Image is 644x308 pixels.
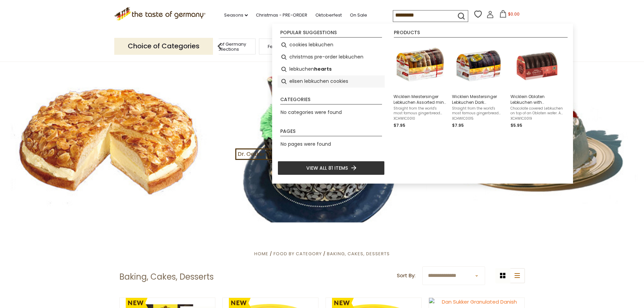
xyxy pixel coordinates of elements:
[278,63,385,75] li: lebkuchen hearts
[213,40,226,53] img: previous arrow
[224,11,248,19] a: Seasons
[391,39,449,132] li: Wicklein Meistersinger Lebkuchen Assorted min 20% Nuts 7oz
[393,106,447,116] span: Straight from the world's most famous gingerbread metropole, [GEOGRAPHIC_DATA], comes this delici...
[315,11,342,19] a: Oktoberfest
[449,39,508,132] li: Wicklein Meistersinger Lebkuchen Dark Chocolate 20% Nuts, 7 oz
[280,129,382,136] li: Pages
[397,271,415,280] label: Sort By:
[510,94,564,105] span: Wicklein Oblaten Lebkuchen with Chocolate 14% Nuts, 7 oz
[452,94,505,105] span: Wicklein Meistersinger Lebkuchen Dark Chocolate 20% Nuts, 7 oz
[393,42,447,129] a: Wicklein Meistersinger Lebkuchen Assorted min 20% Nuts 7ozStraight from the world's most famous g...
[281,141,331,147] span: No pages were found
[510,42,564,129] a: Wicklein Oblaten Lebkuchen Chocolate 14% NutsWicklein Oblaten Lebkuchen with Chocolate 14% Nuts, ...
[393,122,405,128] span: $7.95
[268,44,308,49] a: Featured Products
[278,39,385,51] li: cookies lebkuchen
[278,161,385,175] li: View all 81 items
[508,11,520,17] span: $0.00
[280,30,382,38] li: Popular suggestions
[452,116,505,121] span: XCHWIC0015
[272,24,573,184] div: Instant Search Results
[273,251,322,257] a: Food By Category
[306,164,348,172] span: View all 81 items
[281,109,342,116] span: No categories were found
[114,38,213,54] p: Choice of Categories
[235,148,409,160] a: Dr. Oetker "Apfel-Puefferchen" Apple Popover Dessert Mix 152g
[254,251,268,257] a: Home
[350,11,367,19] a: On Sale
[199,42,254,52] a: Taste of Germany Collections
[452,42,505,129] a: Wicklein Meistersinger Lebkuchen Dark Chocolate 20% Nuts, 7 ozStraight from the world's most famo...
[256,11,307,19] a: Christmas - PRE-ORDER
[314,65,332,73] b: hearts
[327,251,390,257] a: Baking, Cakes, Desserts
[278,51,385,63] li: christmas pre-order lebkuchen
[278,75,385,88] li: elisen lebkuchen cookies
[512,42,562,91] img: Wicklein Oblaten Lebkuchen Chocolate 14% Nuts
[508,39,566,132] li: Wicklein Oblaten Lebkuchen with Chocolate 14% Nuts, 7 oz
[495,10,524,20] button: $0.00
[452,106,505,116] span: Straight from the world's most famous gingerbread metropole, [GEOGRAPHIC_DATA], comes this delici...
[510,116,564,121] span: XCHWIC0019
[393,116,447,121] span: XCHWIC0010
[394,30,568,38] li: Products
[393,94,447,105] span: Wicklein Meistersinger Lebkuchen Assorted min 20% Nuts 7oz
[452,122,464,128] span: $7.95
[119,272,214,282] h1: Baking, Cakes, Desserts
[510,122,522,128] span: $5.95
[510,106,564,116] span: Chocolate covered Lebkuchen on top of an Oblaten wafer. A great gift for Lebkuchen lovers made by...
[280,97,382,104] li: Categories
